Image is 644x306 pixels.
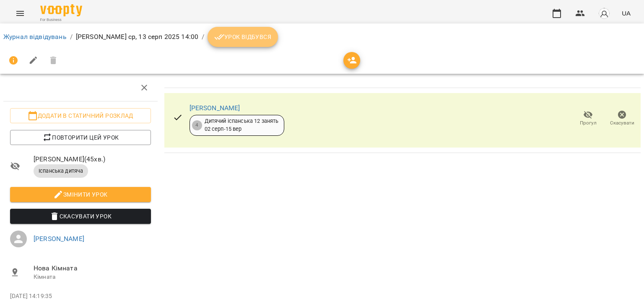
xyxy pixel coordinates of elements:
a: Журнал відвідувань [3,33,67,41]
button: UA [618,5,634,21]
li: / [70,32,73,42]
span: Прогул [580,119,597,127]
span: Нова Кімната [34,263,151,273]
p: [PERSON_NAME] ср, 13 серп 2025 14:00 [76,32,198,42]
nav: breadcrumb [3,27,641,47]
button: Урок відбувся [208,27,278,47]
span: UA [622,9,631,18]
button: Menu [10,3,30,23]
span: Скасувати Урок [17,211,144,221]
span: [PERSON_NAME] ( 45 хв. ) [34,154,151,164]
p: Кімната [34,273,151,281]
span: Додати в статичний розклад [17,111,144,121]
a: [PERSON_NAME] [190,104,240,112]
button: Додати в статичний розклад [10,108,151,123]
a: [PERSON_NAME] [34,235,84,243]
button: Скасувати Урок [10,209,151,224]
span: For Business [40,17,82,23]
p: [DATE] 14:19:35 [10,292,151,301]
span: Урок відбувся [214,32,271,42]
li: / [202,32,204,42]
span: Іспанська дитяча [34,167,88,175]
button: Повторити цей урок [10,130,151,145]
div: 4 [192,120,202,130]
button: Змінити урок [10,187,151,202]
img: avatar_s.png [598,8,610,19]
span: Скасувати [610,119,634,127]
img: Voopty Logo [40,4,82,16]
span: Повторити цей урок [17,132,144,143]
div: Дитячий іспанська 12 занять 02 серп - 15 вер [205,117,279,133]
span: Змінити урок [17,189,144,200]
button: Прогул [571,107,605,130]
button: Скасувати [605,107,639,130]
